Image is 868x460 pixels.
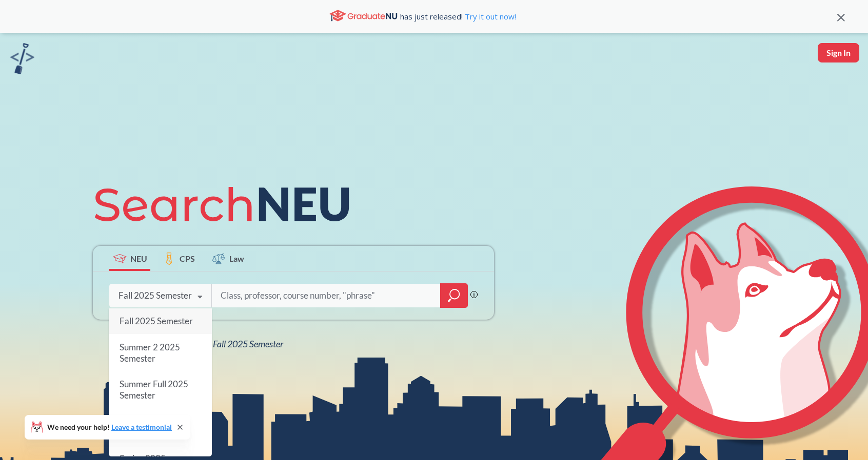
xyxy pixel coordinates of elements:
[400,11,516,22] span: has just released!
[463,11,516,22] a: Try it out now!
[180,253,195,264] span: CPS
[10,43,34,74] img: sandbox logo
[440,283,468,308] div: magnifying glass
[47,424,172,431] span: We need your help!
[220,285,433,306] input: Class, professor, course number, "phrase"
[10,43,34,77] a: sandbox logo
[193,338,283,349] span: NEU Fall 2025 Semester
[120,379,188,401] span: Summer Full 2025 Semester
[120,316,193,326] span: Fall 2025 Semester
[229,253,244,264] span: Law
[818,43,859,62] button: Sign In
[120,342,180,364] span: Summer 2 2025 Semester
[130,253,147,264] span: NEU
[119,290,192,301] div: Fall 2025 Semester
[111,423,172,431] a: Leave a testimonial
[448,288,460,303] svg: magnifying glass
